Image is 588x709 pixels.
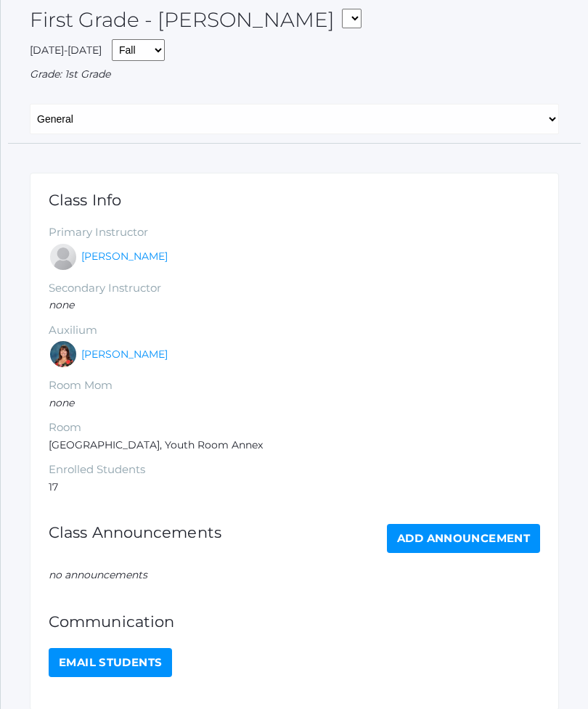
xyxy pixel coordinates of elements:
[49,380,540,392] h5: Room Mom
[49,648,172,677] a: Email Students
[49,422,540,434] h5: Room
[49,324,540,337] h5: Auxilium
[49,464,540,476] h5: Enrolled Students
[49,192,540,495] div: [GEOGRAPHIC_DATA], Youth Room Annex
[49,340,78,369] div: Heather Wallock
[81,347,168,362] a: [PERSON_NAME]
[81,249,168,264] a: [PERSON_NAME]
[49,192,540,208] h1: Class Info
[387,524,540,553] a: Add Announcement
[30,9,362,32] h2: First Grade - [PERSON_NAME]
[49,480,540,495] li: 17
[49,298,74,311] em: none
[49,242,78,271] div: Jaimie Watson
[49,282,540,295] h5: Secondary Instructor
[30,67,559,82] div: Grade: 1st Grade
[49,226,540,239] h5: Primary Instructor
[49,568,147,581] em: no announcements
[49,613,540,630] h1: Communication
[49,524,221,549] h1: Class Announcements
[49,396,74,409] em: none
[30,44,102,57] span: [DATE]-[DATE]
